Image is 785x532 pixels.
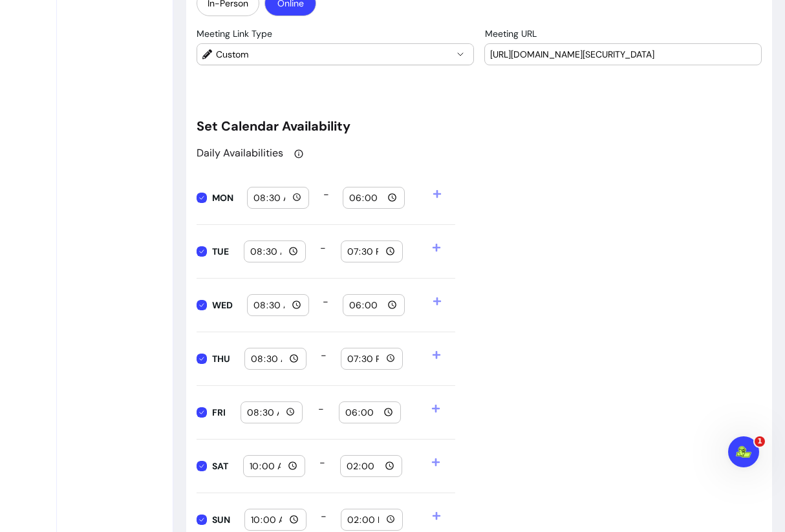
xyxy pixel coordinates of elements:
button: Custom [197,44,473,65]
span: 1 [755,436,765,447]
input: Meeting URL [490,48,756,61]
span: Custom [216,48,453,61]
input: TUE [197,235,239,268]
span: - [318,401,339,423]
span: - [321,348,341,370]
span: - [323,294,343,316]
span: Meeting URL [485,28,537,39]
input: THU [197,343,241,375]
h5: Set Calendar Availability [197,117,762,135]
input: FRI [197,396,235,429]
span: - [320,240,341,262]
input: WED [197,289,243,321]
input: SAT [197,450,239,482]
span: - [319,455,340,477]
span: - [321,509,341,531]
span: - [323,187,343,209]
iframe: Intercom live chat [728,436,759,467]
p: Daily Availabilities [197,145,283,161]
input: MON [197,182,244,214]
